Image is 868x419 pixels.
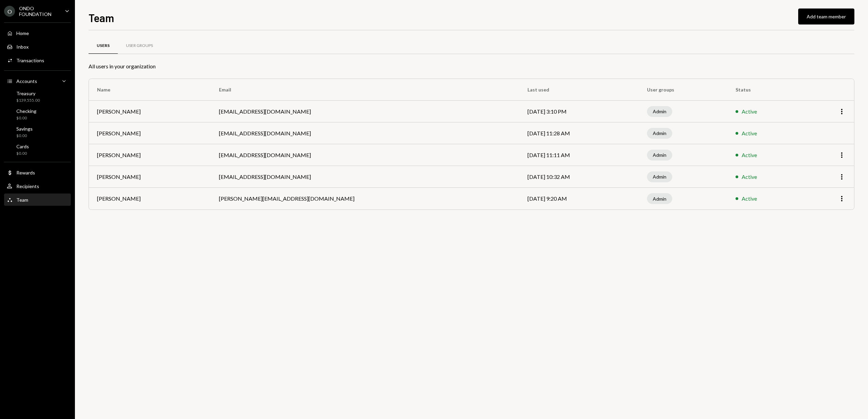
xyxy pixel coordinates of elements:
[16,90,40,96] div: Treasury
[89,79,211,101] th: Name
[4,88,71,105] a: Treasury$139,555.00
[89,144,211,166] td: [PERSON_NAME]
[89,101,211,122] td: [PERSON_NAME]
[97,43,110,49] div: Users
[16,44,29,50] div: Inbox
[519,79,639,101] th: Last used
[4,6,15,17] div: O
[647,106,672,117] div: Admin
[519,122,639,144] td: [DATE] 11:28 AM
[16,115,36,121] div: $0.00
[4,124,71,140] a: Savings$0.00
[798,9,854,24] button: Add team member
[89,37,118,54] a: Users
[118,37,161,54] a: User Groups
[4,166,71,179] a: Rewards
[519,144,639,166] td: [DATE] 11:11 AM
[19,5,59,17] div: ONDO FOUNDATION
[4,194,71,206] a: Team
[4,180,71,192] a: Recipients
[4,27,71,39] a: Home
[742,195,757,203] div: Active
[16,57,44,63] div: Transactions
[16,197,28,203] div: Team
[16,98,40,103] div: $139,555.00
[647,150,672,161] div: Admin
[16,183,39,189] div: Recipients
[727,79,804,101] th: Status
[16,170,35,175] div: Rewards
[519,188,639,209] td: [DATE] 9:20 AM
[16,144,29,149] div: Cards
[742,151,757,159] div: Active
[742,107,757,116] div: Active
[4,141,71,158] a: Cards$0.00
[211,122,519,144] td: [EMAIL_ADDRESS][DOMAIN_NAME]
[89,122,211,144] td: [PERSON_NAME]
[89,11,114,24] h1: Team
[16,30,29,36] div: Home
[4,54,71,66] a: Transactions
[126,43,153,49] div: User Groups
[211,79,519,101] th: Email
[211,144,519,166] td: [EMAIL_ADDRESS][DOMAIN_NAME]
[519,166,639,188] td: [DATE] 10:32 AM
[4,75,71,87] a: Accounts
[647,128,672,139] div: Admin
[16,108,36,114] div: Checking
[16,126,33,132] div: Savings
[647,193,672,204] div: Admin
[647,171,672,182] div: Admin
[519,101,639,122] td: [DATE] 3:10 PM
[4,40,71,53] a: Inbox
[89,62,854,70] div: All users in your organization
[742,129,757,137] div: Active
[16,151,29,156] div: $0.00
[89,188,211,209] td: [PERSON_NAME]
[639,79,727,101] th: User groups
[4,106,71,122] a: Checking$0.00
[211,101,519,122] td: [EMAIL_ADDRESS][DOMAIN_NAME]
[16,78,37,84] div: Accounts
[211,188,519,209] td: [PERSON_NAME][EMAIL_ADDRESS][DOMAIN_NAME]
[742,173,757,181] div: Active
[211,166,519,188] td: [EMAIL_ADDRESS][DOMAIN_NAME]
[16,133,33,139] div: $0.00
[89,166,211,188] td: [PERSON_NAME]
